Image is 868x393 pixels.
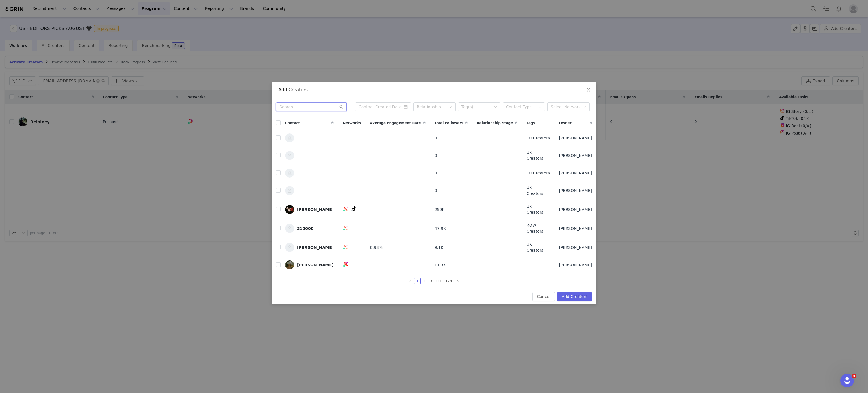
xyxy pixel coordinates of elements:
span: 259K [435,207,445,213]
i: icon: left [409,280,412,283]
div: Contact Type [506,104,535,110]
span: 9.1K [435,245,443,251]
img: instagram.svg [344,244,348,249]
span: 0 [435,170,437,176]
a: 2 [421,278,427,284]
span: 0 [435,135,437,141]
input: Search... [276,102,347,111]
span: [PERSON_NAME] [559,170,592,176]
button: Cancel [532,292,555,301]
a: 1 [414,278,420,284]
i: icon: down [583,105,587,109]
div: Tag(s) [461,104,492,110]
span: 47.9K [435,226,446,232]
img: instagram.svg [344,262,348,266]
span: 4 [852,374,856,378]
span: Total Followers [435,120,463,126]
i: icon: down [538,105,542,109]
a: 174 [444,278,453,284]
img: instagram.svg [344,206,348,211]
span: [PERSON_NAME] [559,245,592,251]
i: icon: right [456,280,459,283]
span: UK Creators [526,150,550,161]
span: EU Creators [526,170,550,176]
span: 0 [435,188,437,194]
li: Next 3 Pages [434,278,443,284]
a: [PERSON_NAME] [285,260,334,269]
img: ad077d80-74c4-488d-a799-fc374c8ff51a--s.jpg [285,169,294,178]
span: [PERSON_NAME] [559,188,592,194]
li: Previous Page [407,278,414,284]
div: 315000 [297,226,313,231]
span: [PERSON_NAME] [559,153,592,159]
span: Contact [285,120,300,126]
i: icon: down [494,105,497,109]
iframe: Intercom live chat [840,374,854,387]
span: Relationship Stage [477,120,513,126]
span: [PERSON_NAME] [559,135,592,141]
button: Close [581,82,596,98]
img: af1dfb36-e8eb-45b6-93c3-dc4072cb41b3--s.jpg [285,186,294,195]
img: 89f17224-fcf8-470f-af78-f6451016fd01.jpg [285,205,294,214]
li: 1 [414,278,421,284]
i: icon: down [449,105,452,109]
span: UK Creators [526,241,550,253]
span: Tags [526,120,535,126]
div: Add Creators [278,87,590,93]
a: 315000 [285,224,334,233]
button: Add Creators [557,292,592,301]
span: 0 [435,153,437,159]
div: Relationship Stage [417,104,446,110]
span: ROW Creators [526,223,550,234]
span: UK Creators [526,204,550,215]
img: instagram.svg [344,225,348,230]
img: 1753d641-f54c-49e6-b709-1ef991b4f068--s.jpg [285,260,294,269]
div: [PERSON_NAME] [297,207,334,212]
li: Next Page [454,278,461,284]
input: Contact Created Date [355,102,411,111]
span: [PERSON_NAME] [559,262,592,268]
span: Networks [343,120,361,126]
li: 3 [428,278,434,284]
div: [PERSON_NAME] [297,263,334,267]
span: EU Creators [526,135,550,141]
li: 2 [421,278,428,284]
img: 95174954-91ac-48e5-a3ac-d17fd2a30a19--s.jpg [285,224,294,233]
a: 3 [428,278,434,284]
div: Select Network [551,104,581,110]
i: icon: close [586,88,591,92]
img: 4f84878e-8c52-4af0-a484-8dbb2f942f93--s.jpg [285,151,294,160]
span: [PERSON_NAME] [559,226,592,232]
span: 11.3K [435,262,446,268]
img: 0431a195-b4a1-4c18-a83b-370250c2a48c--s.jpg [285,243,294,252]
a: [PERSON_NAME] [285,243,334,252]
span: [PERSON_NAME] [559,207,592,213]
img: 29af2617-0973-45ef-8633-1ced25727b90--s.jpg [285,133,294,142]
span: Average Engagement Rate [370,120,421,126]
div: [PERSON_NAME] [297,245,334,250]
span: 0.98% [370,245,382,251]
span: Owner [559,120,572,126]
span: UK Creators [526,185,550,196]
span: ••• [434,278,443,284]
i: icon: search [339,105,343,109]
li: 174 [443,278,454,284]
a: [PERSON_NAME] [285,205,334,214]
i: icon: calendar [404,105,408,109]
